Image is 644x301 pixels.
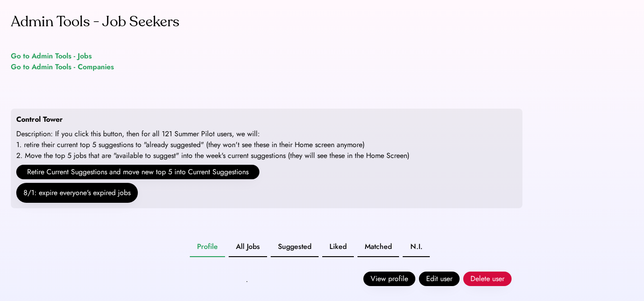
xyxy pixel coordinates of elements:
div: Control Tower [16,114,63,125]
button: Matched [357,237,399,257]
button: All Jobs [229,237,267,257]
button: Edit user [419,272,460,286]
div: Admin Tools - Job Seekers [11,11,179,33]
button: Liked [322,237,354,257]
a: Go to Admin Tools - Companies [11,62,114,72]
button: Suggested [271,237,319,257]
button: 8/1: expire everyone's expired jobs [16,183,138,203]
button: N.I. [403,237,430,257]
a: Go to Admin Tools - Jobs [11,51,92,62]
button: View profile [363,272,415,286]
button: Retire Current Suggestions and move new top 5 into Current Suggestions [16,165,259,179]
button: Profile [190,237,225,257]
div: · [246,276,248,287]
button: Delete user [463,272,512,286]
div: Description: If you click this button, then for all 121 Summer Pilot users, we will: 1. retire th... [16,129,409,161]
